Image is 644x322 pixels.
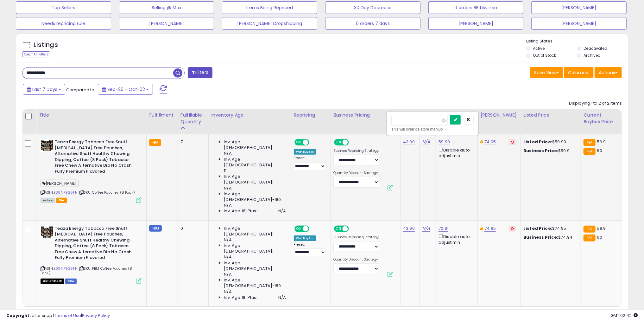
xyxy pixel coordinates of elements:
label: Active [533,46,545,51]
a: Terms of Use [54,312,81,319]
small: FBA [584,226,595,233]
b: Listed Price: [523,139,552,145]
div: Win BuyBox [294,235,316,241]
div: seller snap | | [6,313,110,319]
a: 59.90 [439,139,450,145]
div: 0 [180,226,204,231]
b: Listed Price: [523,225,552,231]
div: Displaying 1 to 2 of 2 items [569,100,622,106]
span: OFF [348,140,358,145]
b: Business Price: [523,234,558,240]
span: Inv. Age 181 Plus: [224,295,257,300]
button: 30 Day Decrease [325,1,420,14]
label: Business Repricing Strategy: [333,149,379,153]
small: FBA [149,139,161,146]
span: Inv. Age [DEMOGRAPHIC_DATA]: [224,157,286,168]
button: Sep-26 - Oct-02 [98,84,153,95]
button: Last 7 Days [23,84,65,95]
a: B09NF9G6FN [54,190,78,195]
small: FBA [584,235,595,241]
span: N/A [278,295,286,300]
div: Clear All Filters [22,51,50,57]
span: N/A [224,272,231,277]
span: Inv. Age [DEMOGRAPHIC_DATA]-180: [224,191,286,203]
span: Inv. Age [DEMOGRAPHIC_DATA]-180: [224,277,286,289]
div: Repricing [294,112,328,119]
h5: Listings [34,41,58,49]
button: Save View [530,67,563,78]
span: ON [295,140,303,145]
span: 60 [597,148,602,154]
a: 43.90 [403,225,415,232]
div: Disable auto adjust min [439,233,473,245]
b: Teaza Energy Tobacco Free Snuff [MEDICAL_DATA] Free Pouches, Alternative Snuff Healthy Chewing Di... [55,139,132,176]
a: 70.81 [439,225,448,232]
div: This will override store markup [391,126,474,132]
div: Disable auto adjust min [439,146,473,159]
span: Compared to: [66,87,95,93]
div: $74.95 [523,226,576,231]
small: FBA [584,148,595,155]
label: Deactivated [584,46,608,51]
p: Listing States: [526,38,628,44]
span: Inv. Age 181 Plus: [224,208,257,214]
a: 43.90 [403,139,415,145]
span: OFF [308,226,318,231]
button: Selling @ Max [119,1,214,14]
span: | SKU: Coffee Pouches (8 Pack) [79,190,135,195]
button: Filters [188,67,212,78]
button: Actions [595,67,622,78]
button: Columns [564,67,594,78]
label: Out of Stock [533,53,556,58]
span: Inv. Age [DEMOGRAPHIC_DATA]: [224,226,286,237]
div: Listed Price [523,112,578,119]
label: Archived [584,53,601,58]
span: Inv. Age [DEMOGRAPHIC_DATA]: [224,243,286,254]
span: OFF [348,226,358,231]
label: Business Repricing Strategy: [333,235,379,240]
span: OFF [308,140,318,145]
div: Inventory Age [211,112,288,119]
label: Quantity Discount Strategy: [333,257,379,262]
span: 11 [224,168,226,174]
div: Title [39,112,144,119]
a: B09NF9G6FN [54,266,78,271]
span: N/A [224,289,231,295]
span: All listings that are currently out of stock and unavailable for purchase on Amazon [41,279,64,284]
span: Inv. Age [DEMOGRAPHIC_DATA]: [224,139,286,151]
div: ASIN: [41,139,142,202]
button: Needs repricing rule [16,17,111,30]
button: [PERSON_NAME] [531,1,627,14]
a: N/A [422,225,430,232]
div: $59.9 [523,148,576,154]
button: Top Sellers [16,1,111,14]
span: ON [335,226,343,231]
span: Columns [568,69,588,76]
img: 51zbwaJ0xPL._SL40_.jpg [41,139,53,152]
div: Win BuyBox [294,149,316,155]
b: Teaza Energy Tobacco Free Snuff [MEDICAL_DATA] Free Pouches, Alternative Snuff Healthy Chewing Di... [55,226,132,262]
div: Fulfillable Quantity [180,112,206,125]
span: ON [335,140,343,145]
button: 0 orders BB blw min [428,1,524,14]
button: [PERSON_NAME] [428,17,524,30]
span: [PERSON_NAME] [41,180,79,187]
span: 2025-10-10 02:42 GMT [610,312,638,319]
div: Preset: [294,242,326,257]
div: ASIN: [41,226,142,283]
button: [PERSON_NAME] [531,17,627,30]
div: Current Buybox Price [584,112,619,125]
a: Privacy Policy [82,312,110,319]
span: Inv. Age [DEMOGRAPHIC_DATA]: [224,260,286,272]
span: Inv. Age [DEMOGRAPHIC_DATA]: [224,174,286,185]
span: FBM [65,279,77,284]
span: N/A [224,254,231,260]
b: Business Price: [523,148,558,154]
a: N/A [422,139,430,145]
div: 7 [180,139,204,145]
a: 74.95 [484,139,496,145]
label: Quantity Discount Strategy: [333,171,379,175]
div: Business Pricing [333,112,398,119]
span: Sep-26 - Oct-02 [107,86,145,93]
span: N/A [224,185,231,191]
